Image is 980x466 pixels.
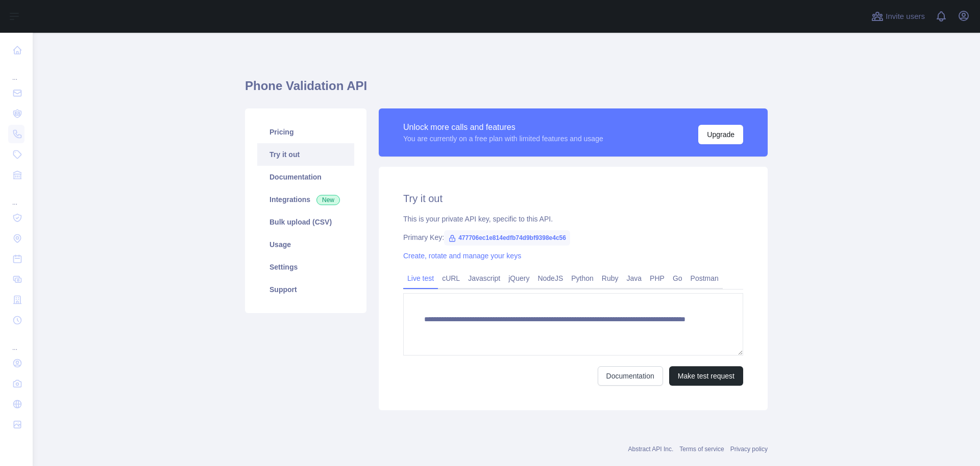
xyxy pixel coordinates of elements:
a: Try it out [257,143,354,166]
a: Javascript [464,270,504,286]
a: Support [257,278,354,301]
a: NodeJS [533,270,567,286]
a: cURL [438,270,464,286]
button: Upgrade [698,125,743,144]
a: Abstract API Inc. [628,446,674,453]
button: Invite users [869,8,927,25]
a: Create, rotate and manage your keys [403,252,521,260]
a: Documentation [598,366,663,386]
span: New [316,195,340,205]
h1: Phone Validation API [245,78,768,102]
a: Java [623,270,646,286]
div: Unlock more calls and features [403,121,603,134]
div: You are currently on a free plan with limited features and usage [403,134,603,144]
div: This is your private API key, specific to this API. [403,214,743,224]
a: Go [669,270,687,286]
div: Primary Key: [403,232,743,242]
a: Privacy policy [730,446,768,453]
button: Make test request [669,366,743,386]
a: Usage [257,233,354,256]
a: Ruby [598,270,623,286]
a: Pricing [257,121,354,143]
a: PHP [646,270,669,286]
a: Bulk upload (CSV) [257,211,354,233]
a: Python [567,270,598,286]
div: ... [8,186,24,207]
div: ... [8,61,24,82]
div: ... [8,331,24,352]
a: jQuery [504,270,533,286]
a: Postman [687,270,723,286]
span: 477706ec1e814edfb74d9bf9398e4c56 [444,230,570,246]
a: Documentation [257,166,354,188]
h2: Try it out [403,191,743,206]
a: Settings [257,256,354,278]
a: Integrations New [257,188,354,211]
a: Live test [403,270,438,286]
span: Invite users [886,11,925,23]
a: Terms of service [679,446,724,453]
